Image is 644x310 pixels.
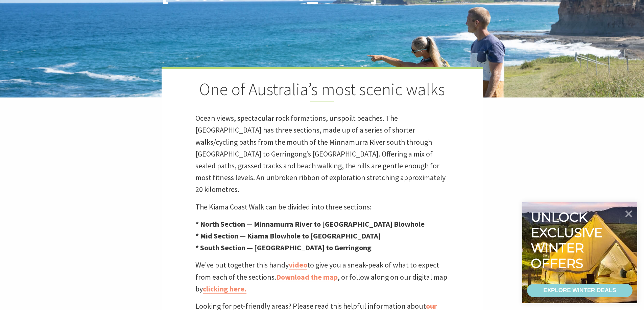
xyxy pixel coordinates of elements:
[195,112,449,195] p: Ocean views, spectacular rock formations, unspoilt beaches. The [GEOGRAPHIC_DATA] has three secti...
[195,219,425,229] strong: * North Section — Minnamurra River to [GEOGRAPHIC_DATA] Blowhole
[203,284,246,294] a: clicking here.
[195,243,372,252] strong: * South Section — [GEOGRAPHIC_DATA] to Gerringong
[195,201,449,213] p: The Kiama Coast Walk can be divided into three sections:
[289,260,307,270] a: video
[195,231,381,241] strong: * Mid Section — Kiama Blowhole to [GEOGRAPHIC_DATA]
[195,259,449,295] p: We’ve put together this handy to give you a sneak-peak of what to expect from each of the section...
[543,284,616,297] div: EXPLORE WINTER DEALS
[195,79,449,102] h2: One of Australia’s most scenic walks
[531,209,605,271] div: Unlock exclusive winter offers
[527,284,633,297] a: EXPLORE WINTER DEALS
[276,272,338,282] a: Download the map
